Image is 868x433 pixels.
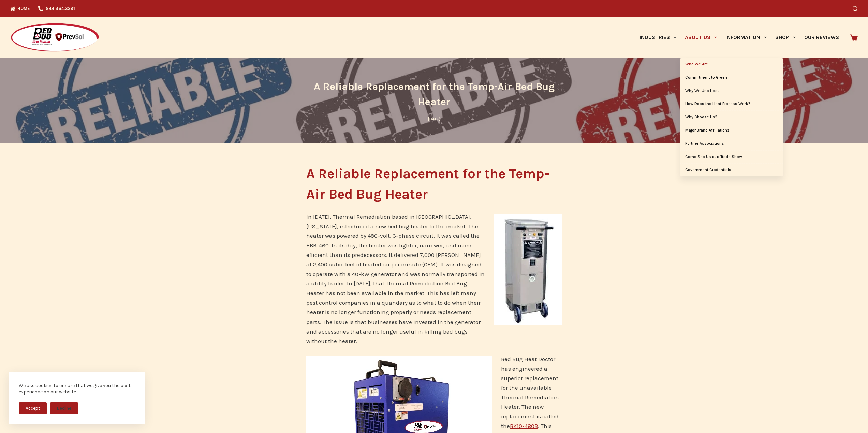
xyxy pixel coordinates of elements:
h1: A Reliable Replacement for the Temp-Air Bed Bug Heater [306,79,562,110]
a: BK10-480B [510,422,538,429]
a: Partner Associations [680,137,783,150]
div: We use cookies to ensure that we give you the best experience on our website. [19,382,135,396]
button: Open LiveChat chat widget [5,3,26,23]
a: Why We Use Heat [680,84,783,97]
a: Why Choose Us? [680,111,783,124]
a: Commitment to Green [680,71,783,84]
img: Prevsol/Bed Bug Heat Doctor [10,22,100,53]
a: Who We Are [680,58,783,71]
a: How Does the Heat Process Work? [680,97,783,110]
p: In [DATE], Thermal Remediation based in [GEOGRAPHIC_DATA], [US_STATE], introduced a new bed bug h... [306,212,562,346]
h1: r [306,164,562,204]
a: Our Reviews [800,17,843,58]
button: Accept [19,402,47,414]
a: Information [721,17,771,58]
a: Industries [635,17,680,58]
button: Decline [50,402,78,414]
a: About Us [680,17,721,58]
a: Government Credentials [680,164,783,176]
a: Shop [771,17,800,58]
button: Search [853,6,858,11]
a: Major Brand Affiliations [680,124,783,137]
strong: A Reliable Replacement for the Temp-Air Bed Bug Heate [306,166,549,202]
a: Come See Us at a Trade Show [680,151,783,164]
time: [DATE] [428,117,440,121]
nav: Primary [635,17,843,58]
